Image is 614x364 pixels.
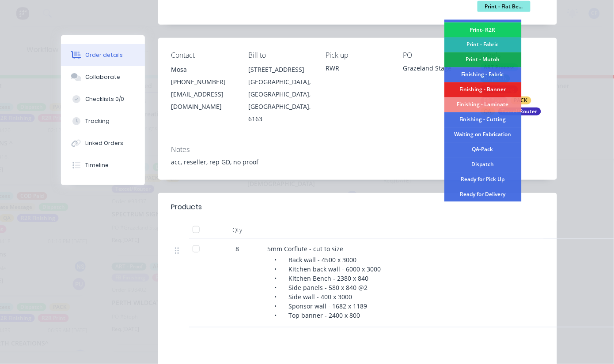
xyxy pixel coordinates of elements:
[61,44,145,66] button: Order details
[85,73,120,81] div: Collaborate
[61,154,145,176] button: Timeline
[171,76,235,88] div: [PHONE_NUMBER]
[275,256,381,319] span: • Back wall - 4500 x 3000 • Kitchen back wall - 6000 x 3000 • Kitchen Bench - 2380 x 840 • Side p...
[85,161,109,169] div: Timeline
[444,7,522,22] div: Approved
[444,157,522,172] div: Dispatch
[444,142,522,157] div: QA-Pack
[444,22,522,37] div: Print- R2R
[85,95,124,103] div: Checklists 0/0
[444,187,522,202] div: Ready for Delivery
[478,1,531,14] button: Print - Flat Be...
[236,244,239,253] span: 8
[326,51,389,59] div: Pick up
[211,221,264,239] div: Qty
[61,110,145,132] button: Tracking
[171,157,544,167] div: acc, reseller, rep GD, no proof
[85,117,110,125] div: Tracking
[403,63,466,76] div: Grazeland Stage
[85,139,123,147] div: Linked Orders
[171,51,235,59] div: Contact
[444,127,522,142] div: Waiting on Fabrication
[444,112,522,127] div: Finishing - Cutting
[61,66,145,88] button: Collaborate
[444,172,522,187] div: Ready for Pick Up
[268,245,344,253] span: 5mm Corflute - cut to size
[249,63,312,76] div: [STREET_ADDRESS]
[326,63,389,73] div: RWR
[171,63,235,113] div: Mosa[PHONE_NUMBER][EMAIL_ADDRESS][DOMAIN_NAME]
[444,67,522,82] div: Finishing - Fabric
[249,76,312,125] div: [GEOGRAPHIC_DATA], [GEOGRAPHIC_DATA], [GEOGRAPHIC_DATA], 6163
[61,88,145,110] button: Checklists 0/0
[444,52,522,67] div: Print - Mutoh
[171,202,202,212] div: Products
[171,88,235,113] div: [EMAIL_ADDRESS][DOMAIN_NAME]
[85,51,123,59] div: Order details
[249,63,312,125] div: [STREET_ADDRESS][GEOGRAPHIC_DATA], [GEOGRAPHIC_DATA], [GEOGRAPHIC_DATA], 6163
[478,1,531,12] span: Print - Flat Be...
[171,145,544,154] div: Notes
[171,63,235,76] div: Mosa
[249,51,312,59] div: Bill to
[403,51,466,59] div: PO
[444,97,522,112] div: Finishing - Laminate
[444,82,522,97] div: Finishing - Banner
[61,132,145,154] button: Linked Orders
[444,37,522,52] div: Print - Fabric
